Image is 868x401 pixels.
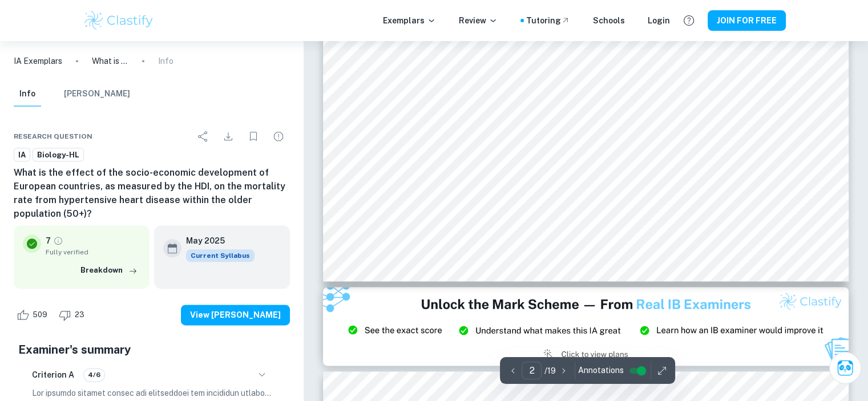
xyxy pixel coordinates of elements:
[33,149,83,161] span: Biology-HL
[33,148,84,162] a: Biology-HL
[14,166,290,221] h6: What is the effect of the socio-economic development of European countries, as measured by the HD...
[14,131,92,141] span: Research question
[186,249,255,262] span: Current Syllabus
[64,82,130,107] button: [PERSON_NAME]
[78,262,140,279] button: Breakdown
[158,55,173,67] p: Info
[459,14,498,27] p: Review
[323,287,849,366] img: Ad
[84,370,104,380] span: 4/6
[32,368,74,381] h6: Criterion A
[578,364,623,376] span: Annotations
[92,55,128,67] p: What is the effect of the socio-economic development of European countries, as measured by the HD...
[192,125,215,148] div: Share
[593,14,625,27] a: Schools
[267,125,290,148] div: Report issue
[56,306,91,324] div: Dislike
[181,305,290,325] button: View [PERSON_NAME]
[217,125,240,148] div: Download
[53,236,63,246] a: Grade fully verified
[68,309,91,321] span: 23
[46,234,51,247] p: 7
[526,14,570,27] a: Tutoring
[242,125,265,148] div: Bookmark
[14,306,54,324] div: Like
[46,247,140,257] span: Fully verified
[383,14,436,27] p: Exemplars
[679,11,699,30] button: Help and Feedback
[186,249,255,262] div: This exemplar is based on the current syllabus. Feel free to refer to it for inspiration/ideas wh...
[829,352,861,384] button: Ask Clai
[14,148,30,162] a: IA
[26,309,54,321] span: 509
[708,10,786,31] button: JOIN FOR FREE
[648,14,670,27] a: Login
[32,387,272,399] p: Lor ipsumdo sitamet consec adi elitseddoei tem incididun utlaboree do mag aliquaen adminimv, quis...
[14,149,30,161] span: IA
[83,9,155,32] img: Clastify logo
[14,55,62,67] a: IA Exemplars
[18,341,285,358] h5: Examiner's summary
[14,82,41,107] button: Info
[186,234,245,247] h6: May 2025
[544,364,555,377] p: / 19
